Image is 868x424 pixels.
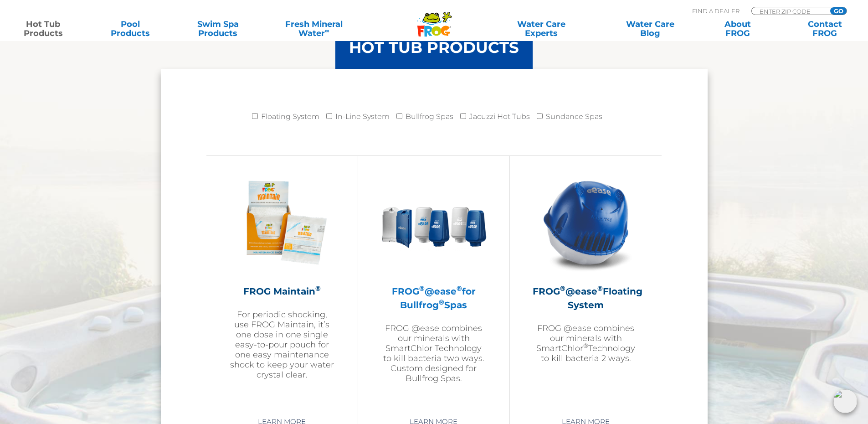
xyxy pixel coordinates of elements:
p: Find A Dealer [692,7,740,15]
img: bullfrog-product-hero-300x300.png [381,170,487,275]
label: Sundance Spas [546,108,602,126]
h2: FROG @ease Floating System [533,284,639,312]
sup: ® [439,298,444,306]
a: AboutFROG [704,20,771,38]
img: hot-tub-product-atease-system-300x300.png [533,170,639,275]
sup: ∞ [325,27,329,34]
h2: FROG @ease for Bullfrog Spas [381,284,487,312]
a: Hot TubProducts [9,20,77,38]
sup: ® [315,284,321,293]
input: GO [830,7,847,15]
a: FROG Maintain®For periodic shocking, use FROG Maintain, it’s one dose in one single easy-to-pour ... [229,170,335,407]
sup: ® [583,342,588,349]
a: FROG®@ease®for Bullfrog®SpasFROG @ease combines our minerals with SmartChlor Technology to kill b... [381,170,487,407]
p: For periodic shocking, use FROG Maintain, it’s one dose in one single easy-to-pour pouch for one ... [229,310,335,380]
label: In-Line System [335,108,390,126]
a: Fresh MineralWater∞ [271,20,356,38]
a: Water CareBlog [616,20,684,38]
sup: ® [457,284,462,293]
p: FROG @ease combines our minerals with SmartChlor Technology to kill bacteria 2 ways. [533,323,639,363]
input: Zip Code Form [759,7,820,15]
label: Jacuzzi Hot Tubs [469,108,530,126]
a: PoolProducts [97,20,164,38]
p: FROG @ease combines our minerals with SmartChlor Technology to kill bacteria two ways. Custom des... [381,323,487,383]
sup: ® [560,284,565,293]
label: Floating System [261,108,319,126]
label: Bullfrog Spas [406,108,453,126]
a: ContactFROG [791,20,859,38]
a: Swim SpaProducts [184,20,252,38]
sup: ® [419,284,425,293]
a: FROG®@ease®Floating SystemFROG @ease combines our minerals with SmartChlor®Technology to kill bac... [533,170,639,407]
h3: HOT TUB PRODUCTS [349,40,519,55]
img: Frog_Maintain_Hero-2-v2-300x300.png [229,170,335,275]
a: Water CareExperts [486,20,596,38]
img: openIcon [833,389,857,413]
sup: ® [597,284,603,293]
h2: FROG Maintain [229,284,335,298]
